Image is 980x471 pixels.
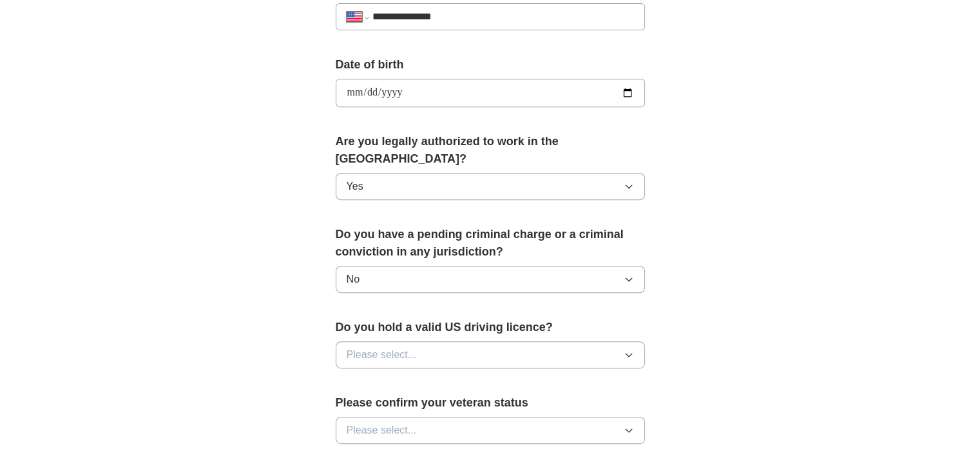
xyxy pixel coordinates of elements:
span: Please select... [347,347,417,363]
button: No [336,266,645,293]
span: Yes [347,179,363,194]
button: Yes [336,173,645,200]
span: Please select... [347,423,417,438]
label: Do you hold a valid US driving licence? [336,319,645,336]
label: Date of birth [336,56,645,74]
button: Please select... [336,417,645,444]
label: Please confirm your veteran status [336,394,645,412]
span: No [347,272,360,287]
button: Please select... [336,341,645,368]
label: Are you legally authorized to work in the [GEOGRAPHIC_DATA]? [336,133,645,168]
label: Do you have a pending criminal charge or a criminal conviction in any jurisdiction? [336,226,645,261]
